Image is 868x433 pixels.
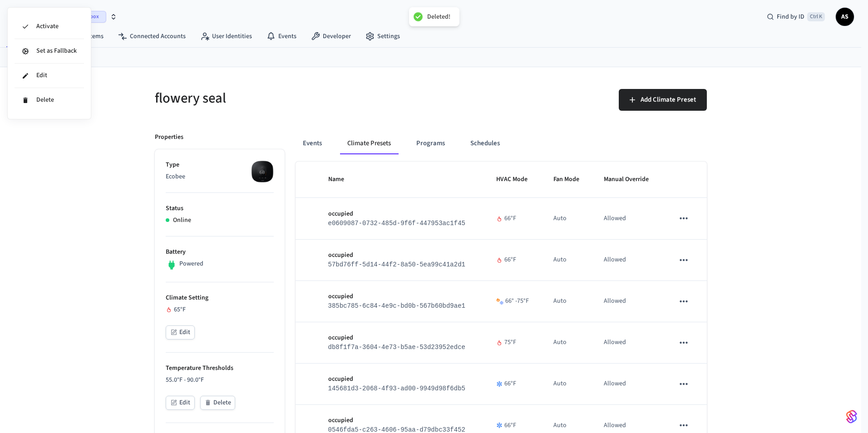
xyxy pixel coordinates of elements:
[15,39,84,64] li: Set as Fallback
[846,409,857,424] img: SeamLogoGradient.69752ec5.svg
[15,88,84,112] li: Delete
[427,13,450,21] div: Deleted!
[15,64,84,88] li: Edit
[15,15,84,39] li: Activate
